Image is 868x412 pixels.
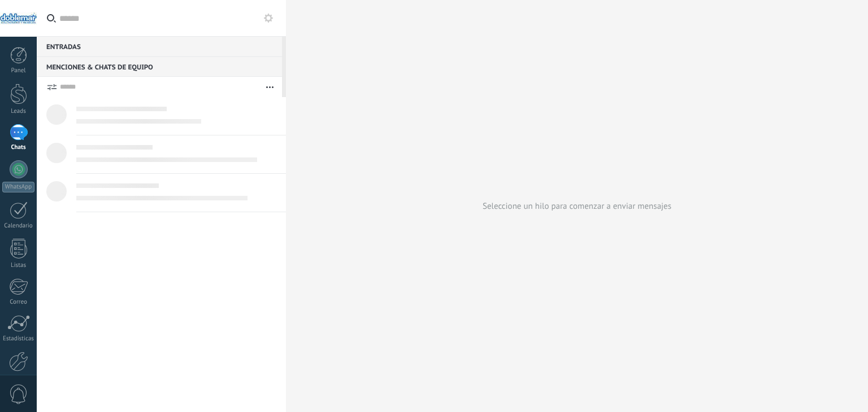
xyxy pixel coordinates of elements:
div: Entradas [37,36,282,56]
div: Correo [2,299,35,306]
div: Listas [2,262,35,269]
div: Calendario [2,222,35,230]
div: Estadísticas [2,335,35,343]
div: Leads [2,108,35,115]
div: Chats [2,144,35,151]
div: WhatsApp [2,182,34,192]
div: Menciones & Chats de equipo [37,56,282,77]
div: Panel [2,67,35,74]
